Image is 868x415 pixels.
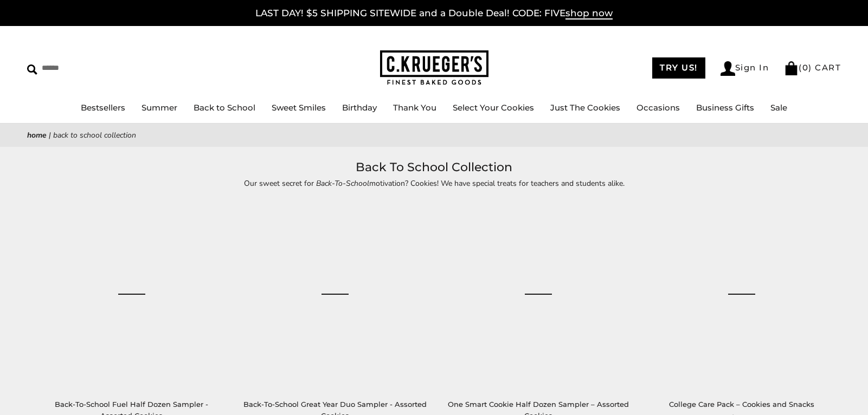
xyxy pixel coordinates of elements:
a: Back to School [194,102,255,113]
a: Just The Cookies [550,102,620,113]
a: Thank You [393,102,436,113]
img: Account [721,61,735,76]
input: Search [27,60,156,76]
a: Back-To-School Fuel Half Dozen Sampler - Assorted Cookies [38,201,225,388]
a: Back-To-School Great Year Duo Sampler - Assorted Cookies [241,201,428,388]
a: Sign In [721,61,769,76]
a: Home [27,130,47,140]
a: TRY US! [652,57,705,79]
a: Select Your Cookies [453,102,534,113]
a: Occasions [636,102,680,113]
a: Sweet Smiles [272,102,326,113]
span: motivation? Cookies! We have special treats for teachers and students alike. [369,178,625,189]
a: LAST DAY! $5 SHIPPING SITEWIDE and a Double Deal! CODE: FIVEshop now [255,8,613,20]
span: | [49,130,51,140]
img: C.KRUEGER'S [380,50,488,86]
nav: breadcrumbs [27,129,841,141]
a: Business Gifts [696,102,754,113]
span: shop now [565,8,613,20]
a: Bestsellers [81,102,125,113]
h1: Back To School Collection [43,158,825,177]
a: College Care Pack – Cookies and Snacks [669,400,814,408]
span: Back To School Collection [53,130,136,140]
a: College Care Pack – Cookies and Snacks [648,201,835,388]
a: Birthday [342,102,377,113]
a: (0) CART [784,62,841,73]
a: Summer [142,102,177,113]
span: 0 [802,62,809,73]
a: One Smart Cookie Half Dozen Sampler – Assorted Cookies [445,201,632,388]
img: Bag [784,61,799,75]
span: Our sweet secret for [244,178,316,189]
em: Back-To-School [316,178,369,189]
a: Sale [770,102,787,113]
img: Search [27,64,37,75]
